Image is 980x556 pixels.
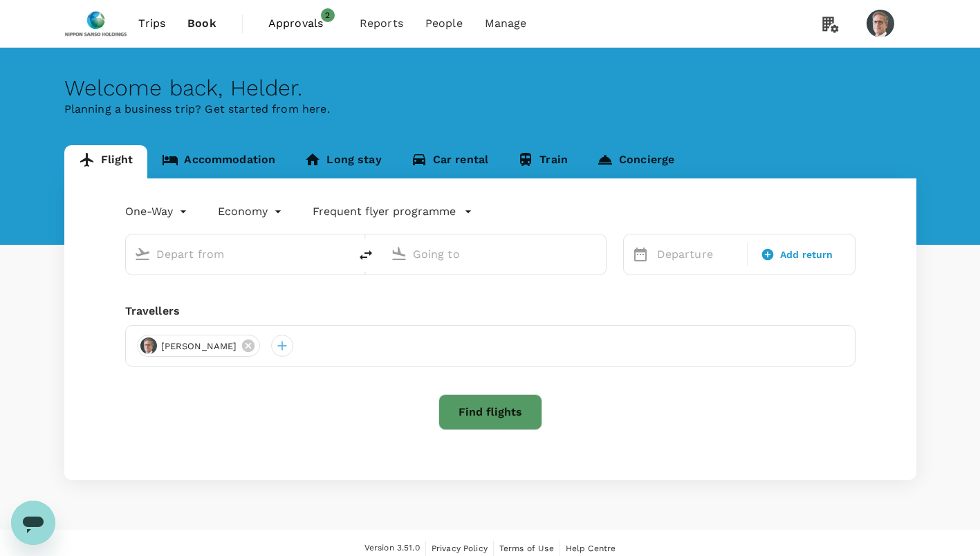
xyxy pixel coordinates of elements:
[485,15,527,32] span: Manage
[596,252,599,255] button: Open
[413,243,577,265] input: Going to
[313,203,456,220] p: Frequent flyer programme
[187,15,216,32] span: Book
[268,15,338,32] span: Approvals
[140,337,157,354] img: avatar-67845fc166983.png
[138,15,165,32] span: Trips
[425,15,463,32] span: People
[125,303,856,319] div: Travellers
[657,246,739,263] p: Departure
[582,145,689,178] a: Concierge
[64,101,916,118] p: Planning a business trip? Get started from here.
[566,544,616,553] span: Help Centre
[503,145,582,178] a: Train
[364,541,420,555] span: Version 3.51.0
[137,335,261,357] div: [PERSON_NAME]
[499,541,554,556] a: Terms of Use
[321,8,335,22] span: 2
[432,541,488,556] a: Privacy Policy
[125,201,190,223] div: One-Way
[218,201,285,223] div: Economy
[11,501,55,545] iframe: Button to launch messaging window
[432,544,488,553] span: Privacy Policy
[566,541,616,556] a: Help Centre
[340,252,342,255] button: Open
[153,340,246,353] span: [PERSON_NAME]
[438,394,542,430] button: Find flights
[396,145,503,178] a: Car rental
[290,145,396,178] a: Long stay
[313,203,472,220] button: Frequent flyer programme
[147,145,290,178] a: Accommodation
[499,544,554,553] span: Terms of Use
[349,239,382,272] button: delete
[64,145,148,178] a: Flight
[780,248,833,262] span: Add return
[64,8,128,39] img: Nippon Sanso Holdings Singapore Pte Ltd
[867,10,894,37] img: Helder Teixeira
[360,15,403,32] span: Reports
[156,243,320,265] input: Depart from
[64,75,916,101] div: Welcome back , Helder .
